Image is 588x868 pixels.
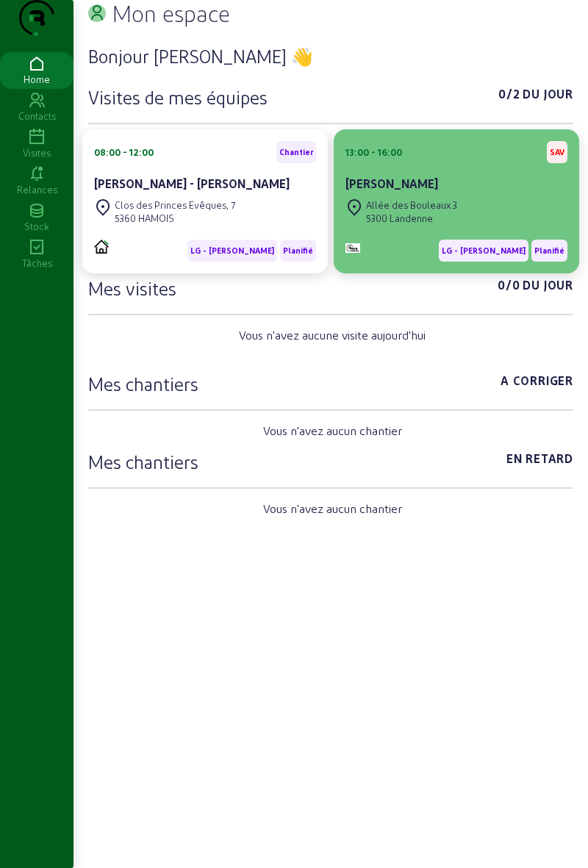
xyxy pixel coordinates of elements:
div: 13:00 - 16:00 [345,146,402,159]
span: Du jour [523,276,573,300]
span: A corriger [501,372,573,395]
img: Monitoring et Maintenance [345,243,360,253]
cam-card-title: [PERSON_NAME] [345,176,438,190]
span: Planifié [534,245,564,256]
span: Planifié [283,245,313,256]
span: Vous n'avez aucune visite aujourd'hui [239,326,426,344]
div: 5360 HAMOIS [115,212,235,225]
cam-card-title: [PERSON_NAME] - [PERSON_NAME] [94,176,290,190]
span: Chantier [279,147,313,157]
span: Vous n'avez aucun chantier [263,422,402,440]
span: Vous n'avez aucun chantier [263,500,402,517]
span: LG - [PERSON_NAME] [190,245,274,256]
h3: Mes chantiers [88,450,198,473]
h3: Mes visites [88,276,176,300]
span: Du jour [523,85,573,109]
img: PVELEC [94,240,109,254]
h3: Visites de mes équipes [88,85,268,109]
h3: Bonjour [PERSON_NAME] 👋 [88,44,573,68]
div: 5300 Landenne [366,212,457,225]
h3: Mes chantiers [88,372,198,395]
div: Allée des Bouleaux 3 [366,198,457,212]
span: SAV [550,147,564,157]
span: 0/0 [498,276,520,300]
span: LG - [PERSON_NAME] [442,245,526,256]
span: 0/2 [498,85,520,109]
span: En retard [506,450,573,473]
div: 08:00 - 12:00 [94,146,154,159]
div: Clos des Princes Evêques, 7 [115,198,235,212]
